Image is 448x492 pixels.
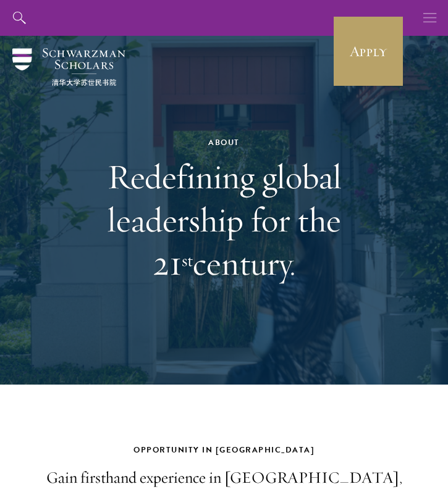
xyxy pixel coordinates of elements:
[37,443,411,457] h2: Opportunity in [GEOGRAPHIC_DATA]
[37,136,411,149] div: About
[334,17,403,86] a: Apply
[182,249,193,271] sup: st
[37,155,411,285] h1: Redefining global leadership for the 21 century.
[12,48,125,86] img: Schwarzman Scholars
